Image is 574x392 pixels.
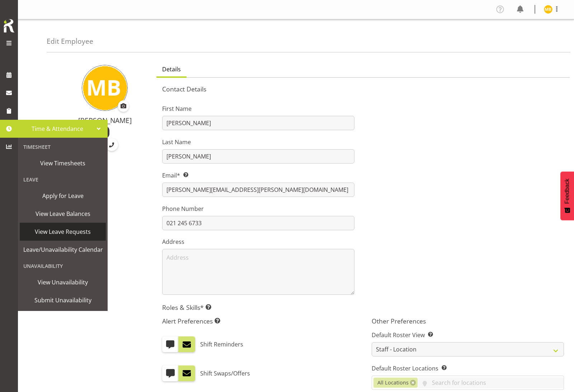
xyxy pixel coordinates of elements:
a: View Timesheets [20,154,106,172]
label: Shift Swaps/Offers [200,365,250,381]
label: Last Name [162,138,354,146]
h5: Alert Preferences [162,317,354,325]
input: Email Address [162,183,354,197]
div: Unavailability [20,259,106,273]
a: View Leave Requests [20,223,106,241]
span: View Leave Balances [23,208,102,219]
label: Default Roster View [372,331,564,339]
a: Time & Attendance [18,120,108,138]
label: Phone Number [162,204,354,213]
a: Call Employee [105,138,118,151]
span: Time & Attendance [22,123,93,134]
div: Leave [20,172,106,187]
span: Submit Unavailability [23,295,102,306]
span: Apply for Leave [23,190,102,201]
img: matthew-brewer11790.jpg [82,65,128,111]
h5: Contact Details [162,85,564,93]
span: View Leave Requests [23,226,102,237]
span: Feedback [564,179,570,204]
label: Shift Reminders [200,336,243,352]
span: View Timesheets [23,158,102,169]
span: All Locations [377,379,409,387]
label: First Name [162,104,354,113]
a: Submit Unavailability [20,291,106,309]
label: Address [162,237,354,246]
h5: Roles & Skills* [162,303,564,311]
a: View Leave Balances [20,205,106,223]
a: Leave/Unavailability Calendar [20,241,106,259]
img: Rosterit icon logo [2,18,16,34]
span: View Unavailability [23,277,102,288]
input: Phone Number [162,216,354,230]
img: matthew-brewer11790.jpg [544,5,552,14]
h5: Other Preferences [372,317,564,325]
label: Default Roster Locations [372,364,564,373]
span: Leave/Unavailability Calendar [23,244,103,255]
a: View Unavailability [20,273,106,291]
a: Apply for Leave [20,187,106,205]
input: Last Name [162,149,354,164]
h4: [PERSON_NAME] [62,117,148,124]
input: Search for locations [418,377,564,388]
label: Email* [162,171,354,180]
h4: Edit Employee [47,37,93,45]
div: Timesheet [20,140,106,154]
input: First Name [162,116,354,130]
button: Feedback - Show survey [560,171,574,220]
span: Details [162,65,181,74]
